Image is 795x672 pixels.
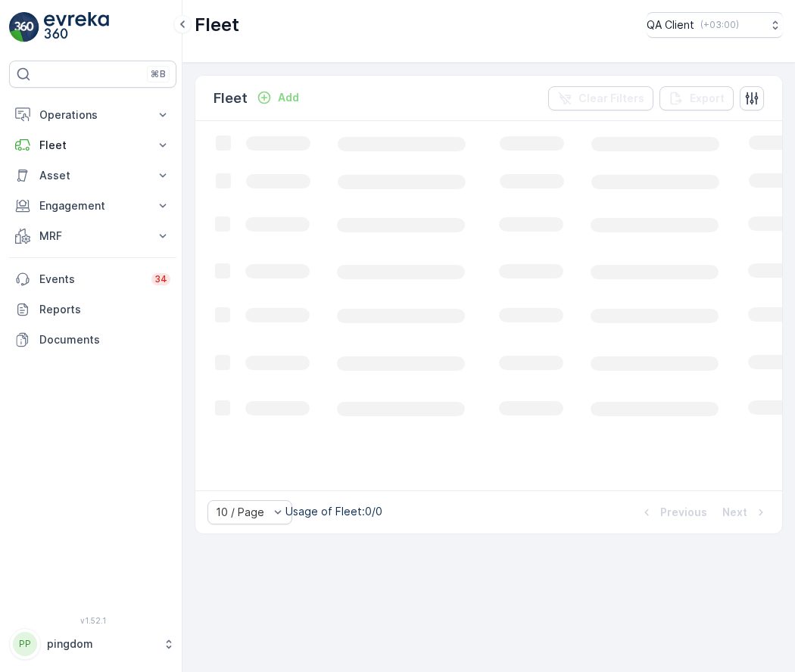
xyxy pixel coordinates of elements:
[9,191,176,221] button: Engagement
[9,130,176,160] button: Fleet
[9,264,176,294] a: Events34
[9,12,39,42] img: logo
[39,138,146,153] p: Fleet
[578,91,644,106] p: Clear Filters
[9,100,176,130] button: Operations
[13,632,37,656] div: PP
[9,325,176,355] a: Documents
[721,503,770,521] button: Next
[659,86,734,110] button: Export
[690,91,725,106] p: Export
[39,168,146,183] p: Asset
[44,12,109,42] img: logo_light-DOdMpM7g.png
[9,160,176,191] button: Asset
[700,19,739,31] p: ( +03:00 )
[39,332,170,347] p: Documents
[39,198,146,213] p: Engagement
[9,628,176,660] button: PPpingdom
[285,504,382,519] p: Usage of Fleet : 0/0
[548,86,653,110] button: Clear Filters
[9,616,176,625] span: v 1.52.1
[214,88,248,109] p: Fleet
[39,272,142,287] p: Events
[39,107,146,123] p: Operations
[722,505,747,520] p: Next
[660,505,707,520] p: Previous
[251,89,305,107] button: Add
[151,68,166,80] p: ⌘B
[9,221,176,251] button: MRF
[647,17,694,33] p: QA Client
[154,273,167,285] p: 34
[647,12,783,38] button: QA Client(+03:00)
[278,90,299,105] p: Add
[39,302,170,317] p: Reports
[9,294,176,325] a: Reports
[195,13,239,37] p: Fleet
[47,636,155,652] p: pingdom
[638,503,709,521] button: Previous
[39,229,146,244] p: MRF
